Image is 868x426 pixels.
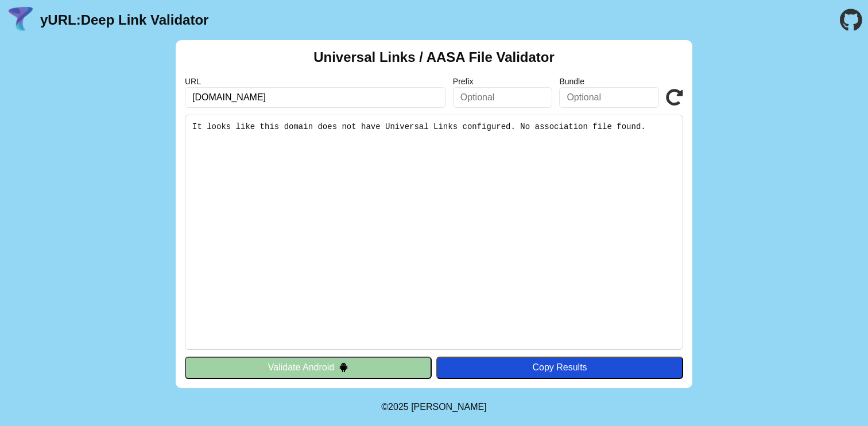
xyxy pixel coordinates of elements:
[339,362,348,372] img: droidIcon.svg
[388,402,409,412] span: 2025
[313,49,555,65] h2: Universal Links / AASA File Validator
[6,5,36,35] img: yURL Logo
[559,87,659,108] input: Optional
[436,357,683,378] button: Copy Results
[40,12,208,28] a: yURL:Deep Link Validator
[453,77,553,86] label: Prefix
[411,402,487,412] a: Michael Ibragimchayev's Personal Site
[185,115,683,350] pre: It looks like this domain does not have Universal Links configured. No association file found.
[442,362,677,373] div: Copy Results
[185,87,446,108] input: Required
[185,357,432,378] button: Validate Android
[381,388,486,426] footer: ©
[185,77,446,86] label: URL
[453,87,553,108] input: Optional
[559,77,659,86] label: Bundle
